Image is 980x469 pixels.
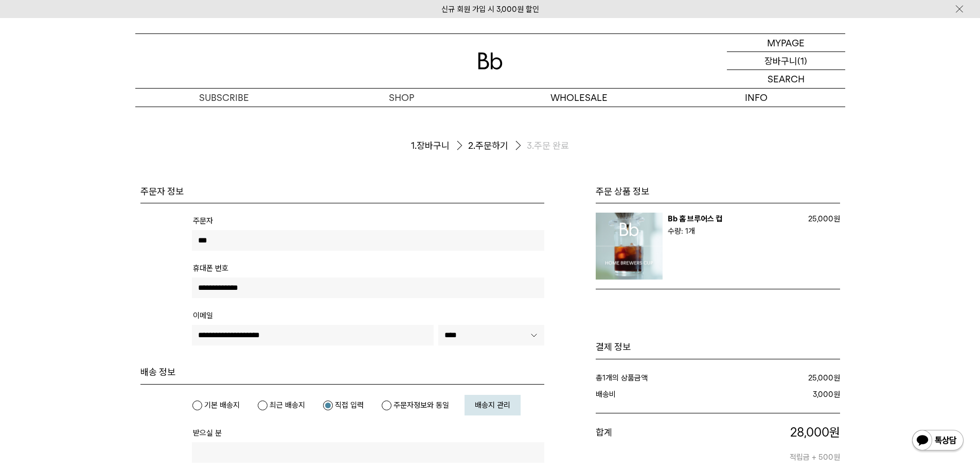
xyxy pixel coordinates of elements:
dt: 총 개의 상품금액 [596,372,728,384]
img: 카카오톡 채널 1:1 채팅 버튼 [911,429,965,454]
span: 3. [527,140,534,152]
span: 2. [468,140,475,152]
a: 신규 회원 가입 시 3,000원 할인 [441,5,539,14]
dd: 원 [728,372,840,384]
dt: 합계 [596,424,701,464]
span: 이메일 [193,311,213,320]
img: Bb 홈 브루어스 컵 [596,213,663,280]
p: WHOLESALE [490,89,668,107]
a: MYPAGE [727,34,845,52]
p: (1) [797,52,807,70]
label: 기본 배송지 [192,400,240,410]
a: 장바구니 (1) [727,52,845,70]
li: 주문하기 [468,137,527,154]
li: 장바구니 [411,137,468,154]
span: 휴대폰 번호 [193,264,228,273]
p: SEARCH [768,70,805,88]
strong: 25,000 [808,373,833,383]
span: 1. [411,140,417,152]
p: 수량: 1개 [668,225,799,237]
h4: 배송 정보 [140,366,544,378]
strong: 1 [602,373,605,383]
span: 주문자 [193,216,213,225]
p: 장바구니 [764,52,797,70]
span: 28,000 [790,425,829,440]
h4: 주문자 정보 [140,185,544,198]
a: SHOP [313,89,490,107]
h1: 결제 정보 [596,341,840,353]
h3: 주문 상품 정보 [596,185,840,198]
label: 최근 배송지 [257,400,305,410]
a: 배송지 관리 [465,395,521,415]
span: 받으실 분 [193,428,222,438]
span: 배송지 관리 [475,401,510,410]
p: MYPAGE [767,34,805,51]
label: 주문자정보와 동일 [381,400,449,410]
label: 직접 입력 [323,400,364,410]
a: Bb 홈 브루어스 컵 [668,214,722,223]
dd: 원 [714,388,840,401]
strong: 3,000 [813,390,833,399]
p: 원 [701,424,840,441]
img: 로고 [478,53,503,70]
a: SUBSCRIBE [135,89,313,107]
p: INFO [668,89,845,107]
li: 주문 완료 [527,140,569,152]
dt: 배송비 [596,388,715,401]
p: 25,000원 [799,213,840,225]
p: 적립금 + 500원 [701,441,840,463]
